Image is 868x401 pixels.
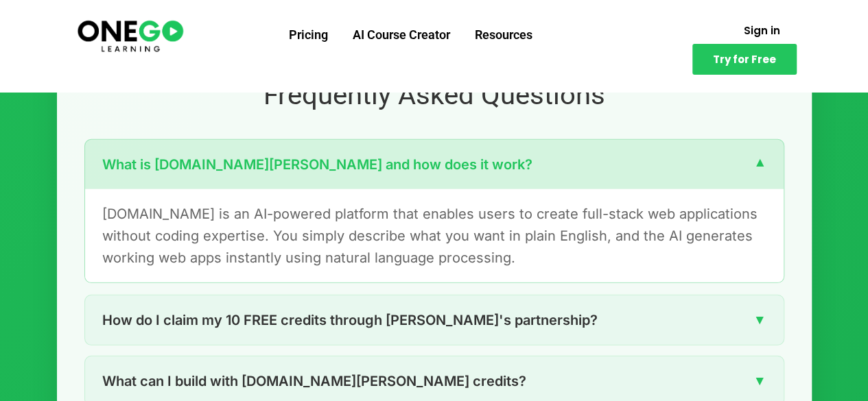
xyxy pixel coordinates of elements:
span: What is [DOMAIN_NAME][PERSON_NAME] and how does it work? [102,154,532,175]
a: Sign in [727,17,797,44]
a: Pricing [277,17,340,53]
a: Resources [462,17,545,53]
span: ▼ [753,154,766,175]
span: How do I claim my 10 FREE credits through [PERSON_NAME]'s partnership? [102,309,598,331]
span: What can I build with [DOMAIN_NAME][PERSON_NAME] credits? [102,370,526,392]
span: Try for Free [713,54,776,64]
a: AI Course Creator [340,17,462,53]
a: Try for Free [692,44,797,75]
span: ▼ [753,370,766,391]
span: Sign in [744,25,780,36]
span: ▼ [753,309,766,330]
p: [DOMAIN_NAME] is an AI-powered platform that enables users to create full-stack web applications ... [102,203,766,269]
h2: Frequently Asked Questions [84,77,784,113]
